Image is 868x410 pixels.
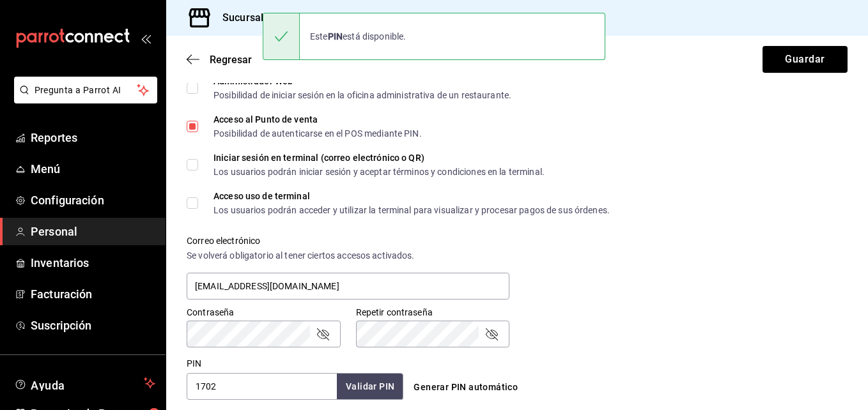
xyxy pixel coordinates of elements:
[213,167,545,176] div: Los usuarios podrán iniciar sesión y aceptar términos y condiciones en la terminal.
[328,31,343,42] strong: PIN
[187,308,341,317] label: Contraseña
[210,54,252,66] span: Regresar
[31,223,155,240] span: Personal
[213,192,610,201] div: Acceso uso de terminal
[187,373,337,400] input: 3 a 6 dígitos
[14,77,157,103] button: Pregunta a Parrot AI
[31,317,155,334] span: Suscripción
[356,308,510,317] label: Repetir contraseña
[35,84,137,97] span: Pregunta a Parrot AI
[213,153,545,162] div: Iniciar sesión en terminal (correo electrónico o QR)
[31,285,155,303] span: Facturación
[31,192,155,209] span: Configuración
[141,33,151,43] button: open_drawer_menu
[300,22,416,50] div: Este está disponible.
[213,129,422,138] div: Posibilidad de autenticarse en el POS mediante PIN.
[187,54,252,66] button: Regresar
[31,160,155,178] span: Menú
[187,249,509,262] div: Se volverá obligatorio al tener ciertos accesos activados.
[187,359,201,368] label: PIN
[213,91,511,100] div: Posibilidad de iniciar sesión en la oficina administrativa de un restaurante.
[31,376,139,391] span: Ayuda
[187,236,509,245] label: Correo electrónico
[31,254,155,271] span: Inventarios
[213,115,422,124] div: Acceso al Punto de venta
[213,77,511,86] div: Administrador Web
[337,374,403,400] button: Validar PIN
[315,326,330,342] button: passwordField
[763,46,848,73] button: Guardar
[212,10,378,26] h3: Sucursal: Urban Wings (Divisoria)
[9,93,157,106] a: Pregunta a Parrot AI
[408,376,523,399] button: Generar PIN automático
[213,206,610,215] div: Los usuarios podrán acceder y utilizar la terminal para visualizar y procesar pagos de sus órdenes.
[31,129,155,146] span: Reportes
[484,326,499,342] button: passwordField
